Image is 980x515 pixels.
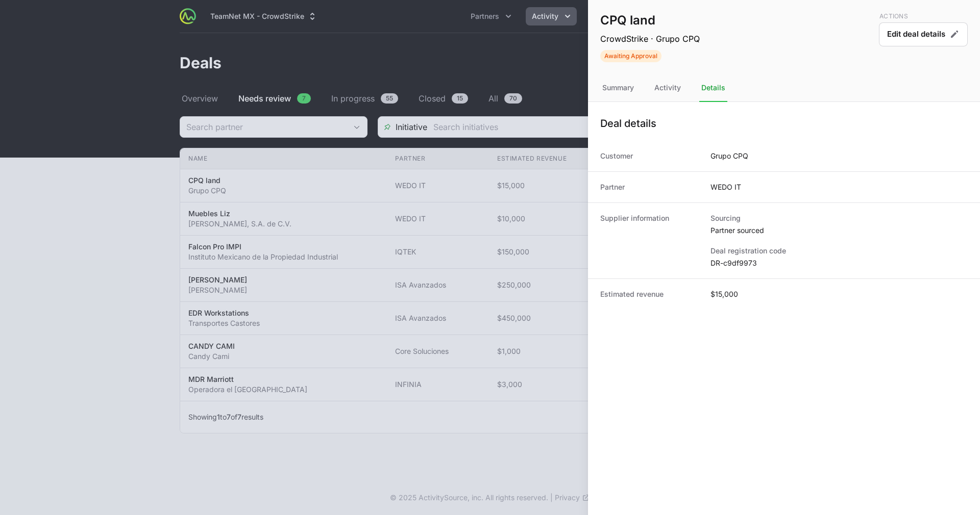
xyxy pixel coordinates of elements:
div: Details [699,74,727,102]
dd: Grupo CPQ [710,151,748,161]
dt: Estimated revenue [600,289,698,299]
dt: Deal registration code [710,246,968,256]
div: Deal actions [879,12,968,62]
p: Actions [879,12,968,20]
dd: Partner sourced [710,225,968,236]
h1: CPQ land [600,12,700,29]
div: Activity [652,74,683,102]
dd: WEDO IT [710,182,741,192]
p: CrowdStrike · Grupo CPQ [600,33,700,45]
div: Summary [600,74,636,102]
dt: Partner [600,182,698,192]
dt: Customer [600,151,698,161]
dt: Supplier information [600,213,698,268]
nav: Tabs [588,74,980,102]
dd: $15,000 [710,289,738,299]
button: Edit deal details [879,22,968,46]
dt: Sourcing [710,213,968,223]
dd: DR-c9df9973 [710,258,968,268]
h1: Deal details [600,116,656,131]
